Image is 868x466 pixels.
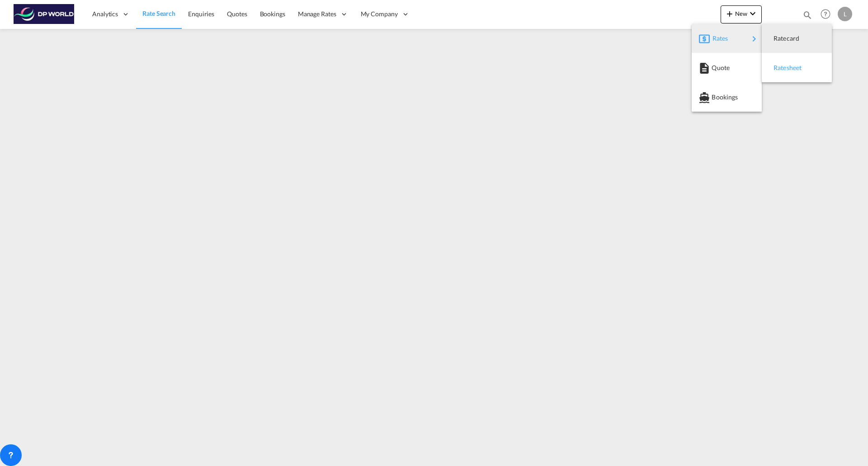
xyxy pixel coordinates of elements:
span: Quote [712,59,722,77]
md-icon: icon-chevron-right [749,33,759,44]
div: Quote [699,56,755,79]
button: Bookings [692,82,762,112]
span: Ratesheet [774,59,783,77]
div: Ratesheet [769,56,825,79]
span: Rates [712,29,723,47]
span: Bookings [712,88,722,106]
button: Quote [692,53,762,82]
span: Ratecard [774,29,783,47]
div: Ratecard [769,27,825,50]
div: Bookings [699,86,755,108]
